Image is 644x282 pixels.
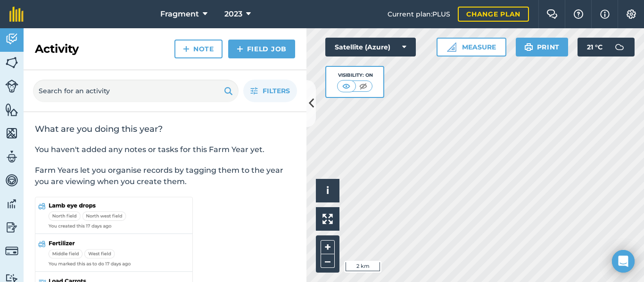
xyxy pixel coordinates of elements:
img: Four arrows, one pointing top left, one top right, one bottom right and the last bottom left [322,214,333,224]
img: svg+xml;base64,PHN2ZyB4bWxucz0iaHR0cDovL3d3dy53My5vcmcvMjAwMC9zdmciIHdpZHRoPSI1NiIgaGVpZ2h0PSI2MC... [5,126,18,140]
a: Change plan [458,7,529,22]
span: Filters [263,86,290,96]
img: Two speech bubbles overlapping with the left bubble in the forefront [546,9,558,19]
img: svg+xml;base64,PD94bWwgdmVyc2lvbj0iMS4wIiBlbmNvZGluZz0idXRmLTgiPz4KPCEtLSBHZW5lcmF0b3I6IEFkb2JlIE... [5,220,18,234]
img: svg+xml;base64,PD94bWwgdmVyc2lvbj0iMS4wIiBlbmNvZGluZz0idXRmLTgiPz4KPCEtLSBHZW5lcmF0b3I6IEFkb2JlIE... [5,173,18,187]
button: Measure [437,38,506,56]
img: svg+xml;base64,PHN2ZyB4bWxucz0iaHR0cDovL3d3dy53My5vcmcvMjAwMC9zdmciIHdpZHRoPSIxNCIgaGVpZ2h0PSIyNC... [237,43,243,55]
img: svg+xml;base64,PD94bWwgdmVyc2lvbj0iMS4wIiBlbmNvZGluZz0idXRmLTgiPz4KPCEtLSBHZW5lcmF0b3I6IEFkb2JlIE... [5,244,18,258]
img: A question mark icon [573,9,584,19]
img: svg+xml;base64,PHN2ZyB4bWxucz0iaHR0cDovL3d3dy53My5vcmcvMjAwMC9zdmciIHdpZHRoPSIxNCIgaGVpZ2h0PSIyNC... [183,43,190,55]
img: svg+xml;base64,PHN2ZyB4bWxucz0iaHR0cDovL3d3dy53My5vcmcvMjAwMC9zdmciIHdpZHRoPSIxOSIgaGVpZ2h0PSIyNC... [524,41,533,53]
h2: Activity [35,41,79,56]
img: svg+xml;base64,PHN2ZyB4bWxucz0iaHR0cDovL3d3dy53My5vcmcvMjAwMC9zdmciIHdpZHRoPSIxNyIgaGVpZ2h0PSIxNy... [600,8,610,20]
div: Open Intercom Messenger [612,250,635,273]
img: svg+xml;base64,PD94bWwgdmVyc2lvbj0iMS4wIiBlbmNvZGluZz0idXRmLTgiPz4KPCEtLSBHZW5lcmF0b3I6IEFkb2JlIE... [5,80,18,93]
img: svg+xml;base64,PD94bWwgdmVyc2lvbj0iMS4wIiBlbmNvZGluZz0idXRmLTgiPz4KPCEtLSBHZW5lcmF0b3I6IEFkb2JlIE... [5,150,18,164]
button: Print [516,38,569,56]
div: Visibility: On [337,72,373,79]
img: svg+xml;base64,PHN2ZyB4bWxucz0iaHR0cDovL3d3dy53My5vcmcvMjAwMC9zdmciIHdpZHRoPSI1MCIgaGVpZ2h0PSI0MC... [340,81,352,91]
input: Search for an activity [33,80,239,102]
a: Note [174,40,223,58]
img: svg+xml;base64,PHN2ZyB4bWxucz0iaHR0cDovL3d3dy53My5vcmcvMjAwMC9zdmciIHdpZHRoPSI1NiIgaGVpZ2h0PSI2MC... [5,56,18,70]
span: 21 ° C [587,38,603,56]
a: Field Job [228,40,295,58]
span: Current plan : PLUS [388,9,450,19]
p: Farm Years let you organise records by tagging them to the year you are viewing when you create t... [35,165,295,187]
p: You haven't added any notes or tasks for this Farm Year yet. [35,144,295,155]
img: fieldmargin Logo [9,7,24,22]
span: i [326,185,329,196]
img: svg+xml;base64,PHN2ZyB4bWxucz0iaHR0cDovL3d3dy53My5vcmcvMjAwMC9zdmciIHdpZHRoPSI1NiIgaGVpZ2h0PSI2MC... [5,103,18,117]
img: A cog icon [626,9,637,19]
button: Satellite (Azure) [325,38,416,56]
button: 21 °C [578,38,635,56]
button: Filters [243,80,297,102]
button: i [316,179,339,202]
button: + [321,240,335,254]
span: 2023 [224,8,242,20]
h2: What are you doing this year? [35,123,295,135]
img: svg+xml;base64,PD94bWwgdmVyc2lvbj0iMS4wIiBlbmNvZGluZz0idXRmLTgiPz4KPCEtLSBHZW5lcmF0b3I6IEFkb2JlIE... [5,197,18,211]
img: svg+xml;base64,PD94bWwgdmVyc2lvbj0iMS4wIiBlbmNvZGluZz0idXRmLTgiPz4KPCEtLSBHZW5lcmF0b3I6IEFkb2JlIE... [610,38,629,56]
button: – [321,254,335,268]
img: svg+xml;base64,PHN2ZyB4bWxucz0iaHR0cDovL3d3dy53My5vcmcvMjAwMC9zdmciIHdpZHRoPSIxOSIgaGVpZ2h0PSIyNC... [224,85,233,97]
img: svg+xml;base64,PD94bWwgdmVyc2lvbj0iMS4wIiBlbmNvZGluZz0idXRmLTgiPz4KPCEtLSBHZW5lcmF0b3I6IEFkb2JlIE... [5,32,18,46]
img: svg+xml;base64,PHN2ZyB4bWxucz0iaHR0cDovL3d3dy53My5vcmcvMjAwMC9zdmciIHdpZHRoPSI1MCIgaGVpZ2h0PSI0MC... [357,81,369,91]
span: Fragment [160,8,199,20]
img: Ruler icon [447,42,456,52]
